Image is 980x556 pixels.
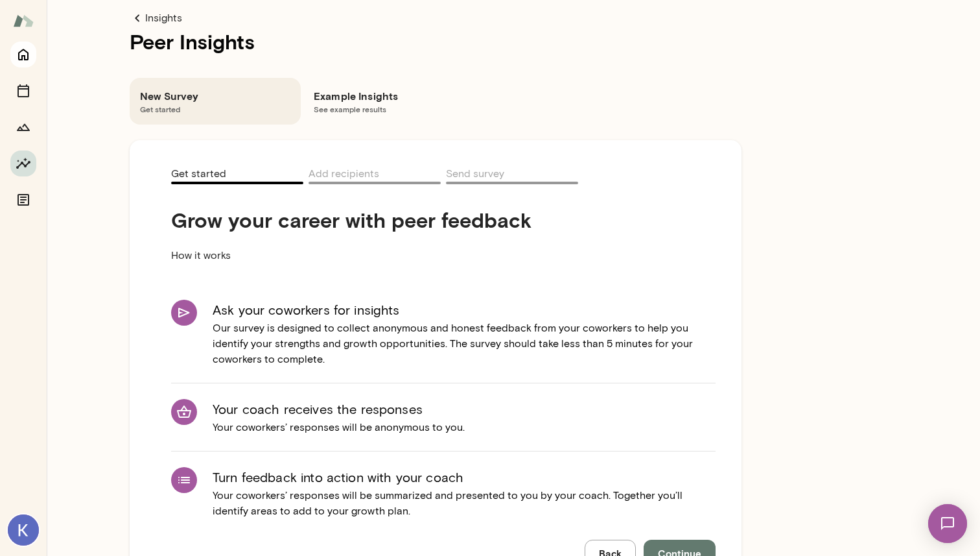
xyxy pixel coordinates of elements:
span: Get started [140,104,290,114]
img: Mento [13,8,34,33]
p: Your coworkers’ responses will be anonymous to you. [213,420,465,435]
h6: Ask your coworkers for insights [213,300,716,320]
button: Insights [10,151,36,176]
button: Sessions [10,78,36,104]
img: Kevin Rippon [8,514,39,546]
h6: New Survey [140,88,290,104]
div: New SurveyGet started [130,78,301,125]
h1: Peer Insights [130,26,741,57]
div: Example InsightsSee example results [303,78,474,125]
p: How it works [171,232,607,279]
p: Our survey is designed to collect anonymous and honest feedback from your coworkers to help you i... [213,320,716,367]
h6: Turn feedback into action with your coach [213,467,716,488]
button: Documents [10,187,36,213]
p: Your coworkers’ responses will be summarized and presented to you by your coach. Together you’ll ... [213,488,716,519]
span: Get started [171,167,226,182]
button: Growth Plan [10,114,36,140]
h6: Your coach receives the responses [213,399,465,420]
span: See example results [314,104,464,114]
span: Add recipients [309,167,379,182]
h4: Grow your career with peer feedback [171,208,607,232]
button: Home [10,42,36,67]
a: Insights [130,10,741,26]
h6: Example Insights [314,88,464,104]
span: Send survey [446,167,504,182]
